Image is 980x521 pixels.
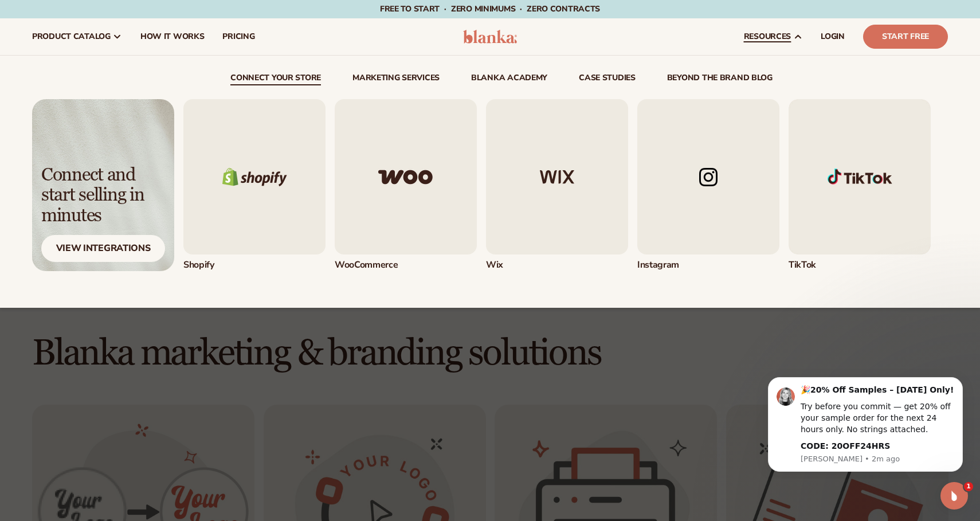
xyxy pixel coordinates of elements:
[32,99,174,271] a: Light background with shadow. Connect and start selling in minutes View Integrations
[471,74,547,85] a: Blanka Academy
[789,99,931,271] div: 5 / 5
[940,482,968,510] iframe: Intercom live chat
[183,99,326,254] img: Shopify logo.
[667,74,773,85] a: beyond the brand blog
[579,74,636,85] a: case studies
[41,235,165,262] div: View Integrations
[637,259,779,271] div: Instagram
[744,32,791,41] span: resources
[637,99,779,271] div: 4 / 5
[183,99,326,271] div: 1 / 5
[486,99,628,271] div: 3 / 5
[637,99,779,254] img: Instagram logo.
[335,99,477,271] a: Woo commerce logo. WooCommerce
[486,99,628,271] a: Wix logo. Wix
[131,18,214,55] a: How It Works
[23,18,131,55] a: product catalog
[380,3,600,14] span: Free to start · ZERO minimums · ZERO contracts
[335,259,477,271] div: WooCommerce
[812,18,854,55] a: LOGIN
[183,259,326,271] div: Shopify
[821,32,845,41] span: LOGIN
[735,18,812,55] a: resources
[463,30,518,44] img: logo
[32,99,174,271] img: Light background with shadow.
[32,32,111,41] span: product catalog
[183,99,326,271] a: Shopify logo. Shopify
[335,99,477,254] img: Woo commerce logo.
[751,369,980,479] iframe: Intercom notifications message
[863,25,948,49] a: Start Free
[140,32,205,41] span: How It Works
[213,18,264,55] a: pricing
[230,74,321,85] a: connect your store
[222,32,254,41] span: pricing
[335,99,477,271] div: 2 / 5
[789,259,931,271] div: TikTok
[637,99,779,271] a: Instagram logo. Instagram
[486,99,628,254] img: Wix logo.
[789,99,931,254] img: Shopify Image 1
[964,482,973,491] span: 1
[41,165,165,226] div: Connect and start selling in minutes
[789,99,931,271] a: Shopify Image 1 TikTok
[352,74,440,85] a: Marketing services
[486,259,628,271] div: Wix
